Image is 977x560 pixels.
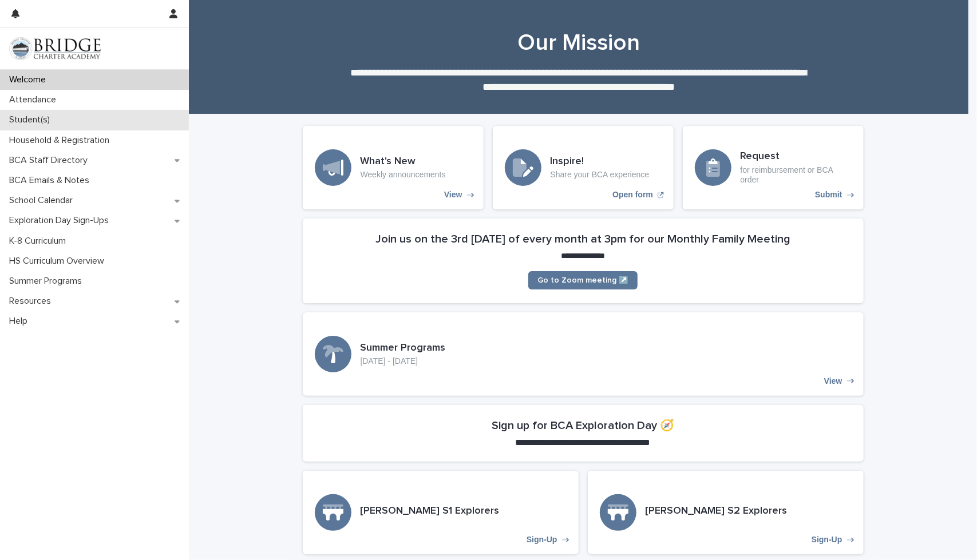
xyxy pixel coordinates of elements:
[444,190,462,200] p: View
[815,190,842,200] p: Submit
[741,150,852,163] h3: Request
[5,94,65,105] p: Attendance
[5,215,118,226] p: Exploration Day Sign-Ups
[683,126,864,209] a: Submit
[5,316,37,327] p: Help
[812,535,842,545] p: Sign-Up
[5,175,98,186] p: BCA Emails & Notes
[612,190,653,200] p: Open form
[588,471,864,554] a: Sign-Up
[298,29,859,57] h1: Our Mission
[303,126,484,209] a: View
[537,276,628,284] span: Go to Zoom meeting ↗️
[361,156,446,168] h3: What's New
[741,165,852,185] p: for reimbursement or BCA order
[5,256,113,267] p: HS Curriculum Overview
[551,170,650,180] p: Share your BCA experience
[361,505,500,518] h3: [PERSON_NAME] S1 Explorers
[527,535,557,545] p: Sign-Up
[5,155,97,166] p: BCA Staff Directory
[361,342,446,355] h3: Summer Programs
[9,37,101,60] img: V1C1m3IdTEidaUdm9Hs0
[646,505,788,518] h3: [PERSON_NAME] S2 Explorers
[5,296,60,307] p: Resources
[5,114,59,125] p: Student(s)
[5,276,91,287] p: Summer Programs
[5,74,55,85] p: Welcome
[361,170,446,180] p: Weekly announcements
[528,271,638,289] a: Go to Zoom meeting ↗️
[303,471,579,554] a: Sign-Up
[375,232,790,246] h2: Join us on the 3rd [DATE] of every month at 3pm for our Monthly Family Meeting
[303,312,864,396] a: View
[5,236,75,247] p: K-8 Curriculum
[493,126,674,209] a: Open form
[551,156,650,168] h3: Inspire!
[5,135,118,146] p: Household & Registration
[5,195,82,206] p: School Calendar
[492,419,674,432] h2: Sign up for BCA Exploration Day 🧭
[361,356,446,366] p: [DATE] - [DATE]
[824,376,842,386] p: View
